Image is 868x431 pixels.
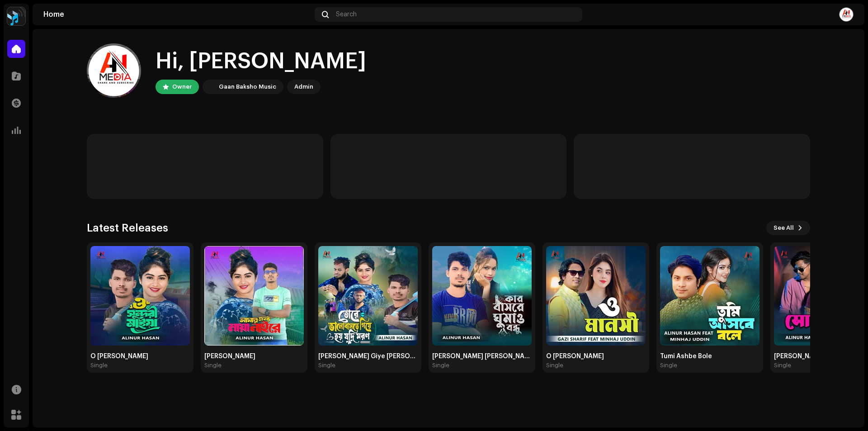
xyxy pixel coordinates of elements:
div: Single [90,362,108,369]
img: 2dae3d76-597f-44f3-9fef-6a12da6d2ece [204,81,215,92]
span: Search [336,11,357,18]
button: See All [766,221,810,235]
div: Single [774,362,791,369]
div: Single [204,362,222,369]
div: Single [660,362,677,369]
div: Gaan Baksho Music [219,81,276,92]
span: See All [774,219,794,237]
img: 66ad5535-bd81-489a-bd1c-a55abc88b5bc [546,246,646,346]
img: 04d85d13-7df7-43fc-9600-5257b5b648f7 [204,246,304,346]
div: Tumi Ashbe Bole [660,353,759,360]
img: 9e236aa0-fd48-4691-bd03-99bff6b8caf1 [90,246,190,346]
div: Home [43,11,311,18]
div: Single [318,362,335,369]
img: 43040d5b-ed30-4a96-b1a2-11eaea5cf142 [432,246,532,346]
h3: Latest Releases [87,221,168,235]
div: O [PERSON_NAME] [90,353,190,360]
img: a632b776-5d19-4b3a-b59b-7abc0537930f [839,7,854,22]
img: a632b776-5d19-4b3a-b59b-7abc0537930f [87,43,141,98]
div: O [PERSON_NAME] [546,353,646,360]
div: Owner [172,81,192,92]
img: f734ee40-d6f5-4b45-be69-5907e8c4b6bb [318,246,418,346]
div: Admin [294,81,313,92]
img: 2dae3d76-597f-44f3-9fef-6a12da6d2ece [7,7,25,25]
div: Single [432,362,449,369]
div: Single [546,362,563,369]
div: Hi, [PERSON_NAME] [156,47,366,76]
div: [PERSON_NAME] [PERSON_NAME] [432,353,532,360]
div: [PERSON_NAME] [204,353,304,360]
img: ee92b36f-c8e8-42fa-a0cf-4a0edc82654a [660,246,759,346]
div: [PERSON_NAME] Giye [PERSON_NAME] [318,353,418,360]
